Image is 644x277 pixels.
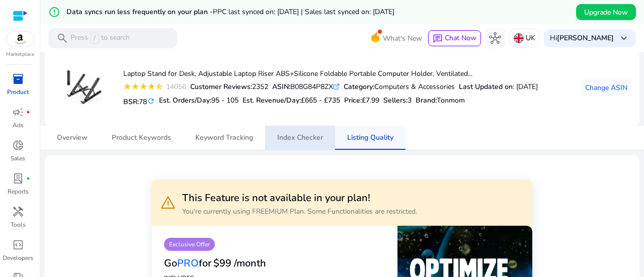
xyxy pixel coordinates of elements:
[26,110,30,114] span: fiber_manual_record
[66,8,394,17] h5: Data syncs run less frequently on your plan -
[90,33,99,44] span: /
[6,51,34,58] p: Marketplace
[526,29,535,47] p: UK
[56,32,68,44] span: search
[13,121,24,130] p: Ads
[131,82,139,90] mat-icon: star
[433,34,443,44] span: chat
[8,187,29,196] p: Reports
[123,70,538,78] h4: Laptop Stand for Desk, Adjustable Laptop Riser ABS+Silicone Foldable Portable Computer Holder, Ve...
[347,134,393,141] span: Listing Quality
[489,32,501,44] span: hub
[190,81,268,92] div: 2352
[459,81,538,92] div: : [DATE]
[3,253,33,262] p: Developers
[195,134,253,141] span: Keyword Tracking
[301,96,340,105] span: £665 - £735
[272,82,290,91] b: ASIN:
[159,97,238,105] h5: Est. Orders/Day:
[182,192,417,204] h3: This Feature is not available in your plan!
[437,96,465,105] span: Tonmom
[383,30,422,47] span: What's New
[213,7,394,17] span: PPC last synced on: [DATE] | Sales last synced on: [DATE]
[70,33,130,44] p: Press to search
[139,82,147,90] mat-icon: star
[445,33,476,43] span: Chat Now
[177,256,199,270] span: PRO
[550,35,614,42] p: Hi
[576,4,636,20] button: Upgrade Now
[584,7,628,18] span: Upgrade Now
[618,32,630,44] span: keyboard_arrow_down
[7,32,34,47] img: amazon.svg
[190,82,252,91] b: Customer Reviews:
[164,238,215,251] p: Exclusive Offer
[139,97,147,107] span: 78
[485,28,505,48] button: hub
[514,33,524,43] img: uk.svg
[344,81,455,92] div: Computers & Accessories
[428,30,481,46] button: chatChat Now
[57,134,88,141] span: Overview
[277,134,323,141] span: Index Checker
[211,96,238,105] span: 95 - 105
[123,96,155,107] h5: BSR:
[12,172,24,184] span: lab_profile
[408,96,412,105] span: 3
[147,82,155,90] mat-icon: star
[585,82,627,93] span: Change ASIN
[123,82,131,90] mat-icon: star
[147,97,155,106] mat-icon: refresh
[11,220,26,229] p: Tools
[344,97,379,105] h5: Price:
[344,82,374,91] b: Category:
[12,206,24,218] span: handyman
[12,73,24,85] span: inventory_2
[557,33,614,43] b: [PERSON_NAME]
[164,257,211,269] h3: Go for
[383,97,412,105] h5: Sellers:
[155,82,164,90] mat-icon: star_half
[416,96,435,105] span: Brand
[164,81,186,92] div: 14056
[12,139,24,151] span: donut_small
[11,154,25,163] p: Sales
[160,195,176,211] span: warning
[243,97,340,105] h5: Est. Revenue/Day:
[7,87,29,97] p: Product
[12,106,24,118] span: campaign
[416,97,465,105] h5: :
[581,79,631,96] button: Change ASIN
[12,239,24,251] span: code_blocks
[272,81,340,92] div: B08G84P8ZX
[112,134,171,141] span: Product Keywords
[26,176,30,180] span: fiber_manual_record
[48,6,60,18] mat-icon: error_outline
[459,82,513,91] b: Last Updated on
[182,206,417,217] p: You're currently using FREEMIUM Plan. Some Functionalities are restricted.
[64,69,102,107] img: 414yuJcg0uL._AC_US40_.jpg
[213,257,266,269] h3: $99 /month
[362,96,379,105] span: £7.99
